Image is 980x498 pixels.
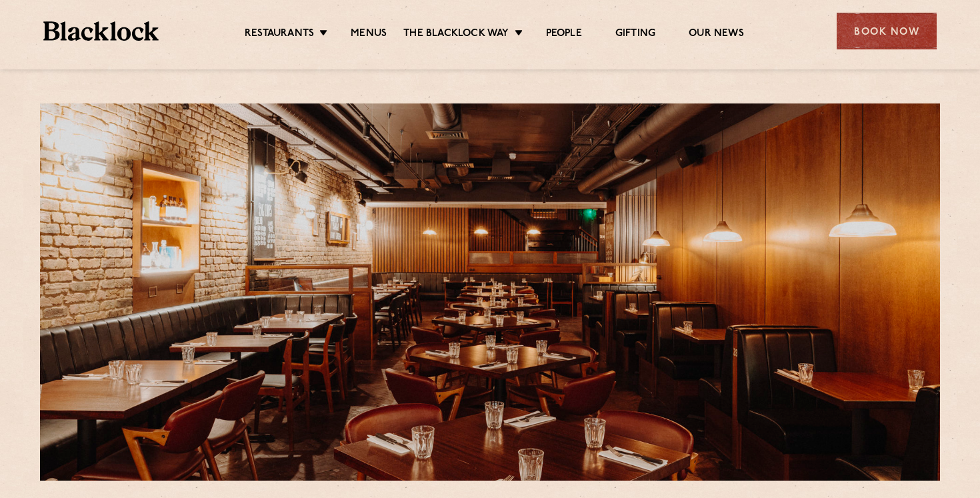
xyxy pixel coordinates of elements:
a: Gifting [615,27,655,42]
a: Our News [689,27,744,42]
a: Restaurants [245,27,314,42]
img: BL_Textured_Logo-footer-cropped.svg [43,21,159,41]
a: People [546,27,582,42]
div: Book Now [837,13,937,49]
a: The Blacklock Way [403,27,509,42]
a: Menus [351,27,387,42]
